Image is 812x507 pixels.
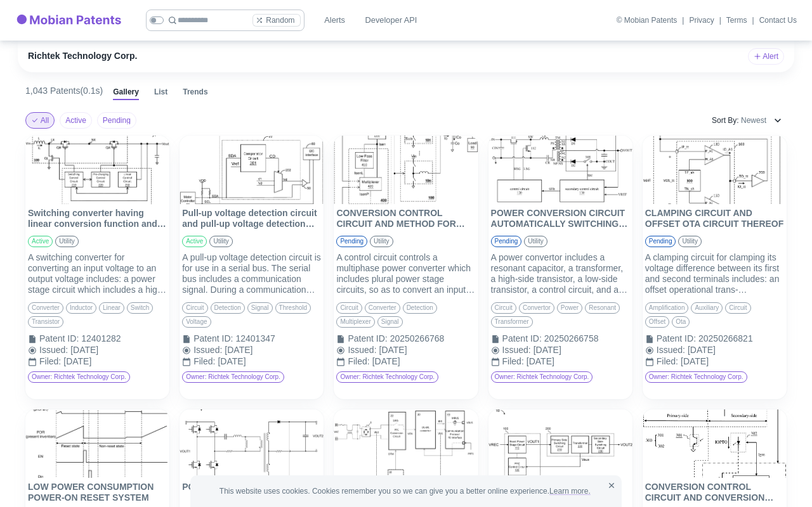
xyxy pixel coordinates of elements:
[488,409,632,478] img: Power supply system
[334,136,478,204] img: CONVERSION CONTROL CIRCUIT AND METHOD FOR USE IN MULTIPHASE POWER CONVERTER WITH HIGH EFFICIENCY
[25,136,169,399] div: Switching converter having linear conversion function and conversion control circuit and method t...
[645,208,784,231] p: CLAMPING CIRCUIT AND OFFSET OTA CIRCUIT THEREOF
[315,9,355,32] a: Alerts
[276,304,310,312] span: threshold
[337,373,438,382] span: Owner: Richtek Technology Corp.
[492,304,516,312] span: circuit
[672,316,690,328] div: ota
[491,302,516,314] div: circuit
[65,117,86,124] span: Active
[549,487,591,496] a: Learn more.
[491,371,593,383] div: Owner: Richtek Technology Corp.
[225,345,321,356] div: [DATE]
[247,302,273,314] div: signal
[180,136,324,399] div: Pull-up voltage detection circuit and pull-up voltage detection methodPull-up voltage detection c...
[113,87,139,100] button: Gallery
[488,136,632,371] a: POWER CONVERSION CIRCUIT AUTOMATICALLY SWITCHING BETWEEN FLYBACK MODE AND RESONANT MODE AND CONTR...
[645,371,747,383] div: Owner: Richtek Technology Corp.
[211,302,245,314] div: detection
[646,318,669,326] span: offset
[688,345,784,356] div: [DATE]
[365,304,400,312] span: converter
[585,302,620,314] div: resonant
[372,356,476,367] div: [DATE]
[182,252,321,295] div: A pull-up voltage detection circuit is for use in a serial bus. The serial bus includes a communi...
[336,236,367,247] div: pending
[182,302,207,314] div: circuit
[182,208,321,231] p: Pull-up voltage detection circuit and pull-up voltage detection method
[60,112,92,129] button: Active
[557,302,582,314] div: power
[66,302,96,314] div: inductor
[657,333,696,345] div: Patent ID :
[370,238,392,246] span: utility
[502,356,524,368] div: Filed :
[370,236,393,247] div: utility
[643,136,787,399] div: CLAMPING CIRCUIT AND OFFSET OTA CIRCUIT THEREOFCLAMPING CIRCUIT AND OFFSET OTA CIRCUIT THEREOFpen...
[25,86,103,96] h6: 1,043 Patents ( 0.1s )
[544,333,630,344] div: 20250266758
[28,252,167,295] div: A switching converter for converting an input voltage to an output voltage includes: a power stag...
[337,318,374,326] span: multiplexer
[524,236,547,247] div: utility
[519,302,554,314] div: convertor
[334,136,478,399] div: CONVERSION CONTROL CIRCUIT AND METHOD FOR USE IN MULTIPHASE POWER CONVERTER WITH HIGH EFFICIENCYC...
[348,345,376,356] div: Issued :
[25,409,169,478] img: LOW POWER CONSUMPTION POWER-ON RESET SYSTEM
[235,333,321,344] div: 12401347
[209,236,232,247] div: utility
[403,302,437,314] div: detection
[491,252,630,295] div: A power convertor includes a resonant capacitor, a transformer, a high-side transistor, a low-sid...
[210,238,232,246] span: utility
[763,53,778,60] span: Alert
[726,304,750,312] span: circuit
[691,304,722,312] span: auxiliary
[183,318,210,326] span: voltage
[28,208,167,231] p: Switching converter having linear conversion function and conversion control circuit and method t...
[39,345,68,356] div: Issued :
[218,356,321,367] div: [DATE]
[337,304,361,312] span: circuit
[491,208,630,231] p: POWER CONVERSION CIRCUIT AUTOMATICALLY SWITCHING BETWEEN FLYBACK MODE AND RESONANT MODE AND CONTR...
[759,16,797,24] a: Contact Us
[182,482,321,504] p: POWER SUPPLY SYSTEM
[682,15,684,26] div: |
[534,345,630,356] div: [DATE]
[645,482,784,504] p: CONVERSION CONTROL CIRCUIT AND CONVERSION CONTROL METHOD CAPABLE OF RECYCLING ENERGY
[646,373,747,382] span: Owner: Richtek Technology Corp.
[657,356,678,368] div: Filed :
[558,304,582,312] span: power
[248,304,272,312] span: signal
[183,238,206,246] span: active
[336,316,374,328] div: multiplexer
[488,136,632,204] img: POWER CONVERSION CIRCUIT AUTOMATICALLY SWITCHING BETWEEN FLYBACK MODE AND RESONANT MODE AND CONTR...
[29,238,52,246] span: active
[28,482,167,504] p: LOW POWER CONSUMPTION POWER-ON RESET SYSTEM
[748,48,784,65] button: Alert
[707,110,787,131] button: Sort By: Newest
[681,356,784,367] div: [DATE]
[378,318,402,326] span: signal
[520,304,554,312] span: convertor
[127,302,153,314] div: switch
[491,236,522,247] div: pending
[379,345,476,356] div: [DATE]
[28,316,63,328] div: transistor
[657,345,685,356] div: Issued :
[348,356,369,368] div: Filed :
[645,236,676,247] div: pending
[28,51,137,61] h6: Richtek Technology Corp.
[182,316,211,328] div: voltage
[752,15,754,26] div: |
[28,302,63,314] div: converter
[643,409,787,478] img: CONVERSION CONTROL CIRCUIT AND CONVERSION CONTROL METHOD CAPABLE OF RECYCLING ENERGY
[403,304,436,312] span: detection
[527,356,630,367] div: [DATE]
[672,318,689,326] span: ota
[645,316,670,328] div: offset
[502,345,531,356] div: Issued :
[337,238,367,246] span: pending
[691,302,723,314] div: auxiliary
[502,333,542,345] div: Patent ID :
[81,333,167,344] div: 12401282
